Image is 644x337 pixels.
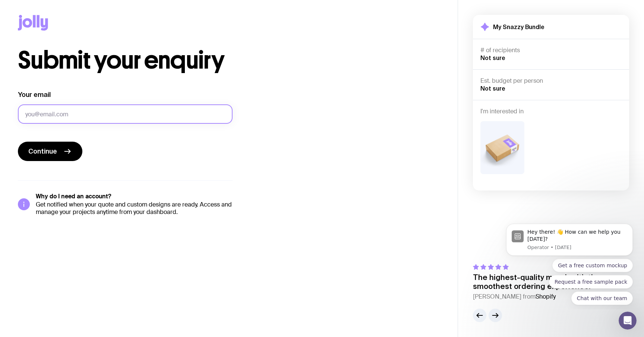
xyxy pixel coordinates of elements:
p: The highest-quality merch with the smoothest ordering experience. [473,273,629,291]
span: Not sure [480,54,505,61]
cite: [PERSON_NAME] from [473,292,629,301]
h4: # of recipients [480,47,622,54]
span: Continue [28,147,57,156]
h1: Submit your enquiry [18,48,268,72]
p: Get notified when your quote and custom designs are ready. Access and manage your projects anytim... [36,201,233,216]
input: you@email.com [18,104,233,124]
h5: Why do I need an account? [36,193,233,200]
h2: My Snazzy Bundle [493,23,544,31]
label: Your email [18,90,51,99]
iframe: Intercom live chat [619,312,637,330]
iframe: Intercom notifications message [495,217,644,309]
span: Not sure [480,85,505,92]
h4: I'm interested in [480,108,622,115]
button: Continue [18,142,82,161]
h4: Est. budget per person [480,77,622,85]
